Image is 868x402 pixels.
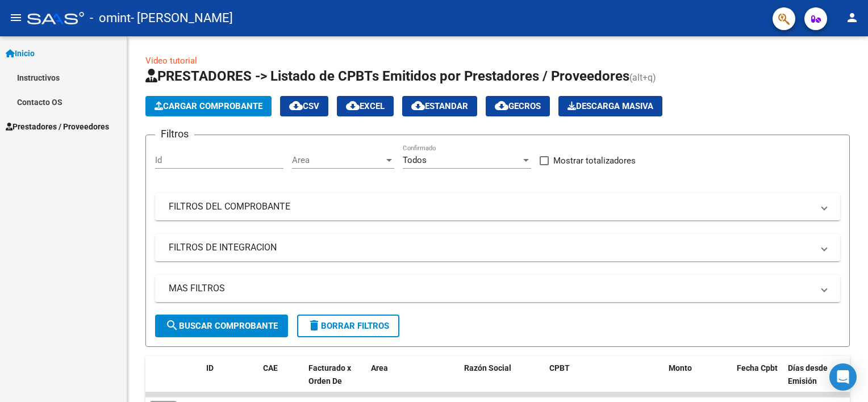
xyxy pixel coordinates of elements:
[169,241,813,254] mat-panel-title: FILTROS DE INTEGRACION
[263,363,278,372] span: CAE
[6,47,35,60] span: Inicio
[145,96,272,116] button: Cargar Comprobante
[788,363,828,386] span: Días desde Emisión
[629,72,656,83] span: (alt+q)
[307,319,321,332] mat-icon: delete
[145,56,197,66] a: Video tutorial
[567,101,653,111] span: Descarga Masiva
[206,363,214,372] span: ID
[495,99,508,112] mat-icon: cloud_download
[131,6,233,31] span: - [PERSON_NAME]
[165,321,278,331] span: Buscar Comprobante
[402,96,477,116] button: Estandar
[289,99,303,112] mat-icon: cloud_download
[308,363,351,386] span: Facturado x Orden De
[669,363,692,372] span: Monto
[558,96,662,116] button: Descarga Masiva
[307,321,389,331] span: Borrar Filtros
[155,101,262,111] span: Cargar Comprobante
[297,315,399,337] button: Borrar Filtros
[155,126,194,142] h3: Filtros
[549,363,570,372] span: CPBT
[9,11,23,24] mat-icon: menu
[411,99,425,112] mat-icon: cloud_download
[6,120,109,133] span: Prestadores / Proveedores
[155,315,288,337] button: Buscar Comprobante
[292,155,384,165] span: Area
[337,96,394,116] button: EXCEL
[371,363,388,372] span: Area
[165,319,179,332] mat-icon: search
[155,275,840,302] mat-expansion-panel-header: MAS FILTROS
[155,234,840,261] mat-expansion-panel-header: FILTROS DE INTEGRACION
[346,99,360,112] mat-icon: cloud_download
[169,282,813,295] mat-panel-title: MAS FILTROS
[90,6,131,31] span: - omint
[558,96,662,116] app-download-masive: Descarga masiva de comprobantes (adjuntos)
[346,101,385,111] span: EXCEL
[486,96,550,116] button: Gecros
[845,11,859,24] mat-icon: person
[411,101,468,111] span: Estandar
[737,363,778,372] span: Fecha Cpbt
[169,200,813,213] mat-panel-title: FILTROS DEL COMPROBANTE
[553,154,636,167] span: Mostrar totalizadores
[289,101,319,111] span: CSV
[145,68,629,84] span: PRESTADORES -> Listado de CPBTs Emitidos por Prestadores / Proveedores
[155,193,840,220] mat-expansion-panel-header: FILTROS DEL COMPROBANTE
[280,96,328,116] button: CSV
[403,155,427,165] span: Todos
[829,363,857,391] div: Open Intercom Messenger
[464,363,511,372] span: Razón Social
[495,101,541,111] span: Gecros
